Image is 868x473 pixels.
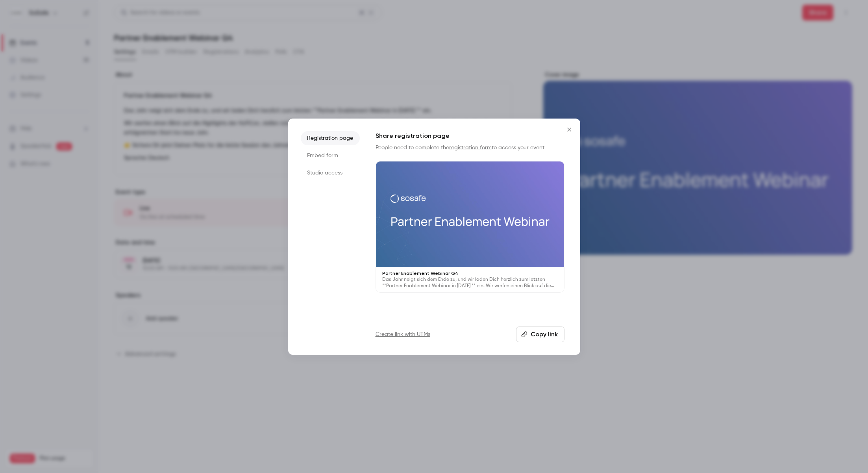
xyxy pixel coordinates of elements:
button: Copy link [516,326,564,342]
button: Close [561,122,577,137]
h1: Share registration page [376,131,564,141]
li: Studio access [301,166,360,180]
a: Partner Enablement Webinar Q4Das Jahr neigt sich dem Ende zu, und wir laden Dich herzlich zum let... [376,161,564,293]
li: Embed form [301,148,360,163]
p: Partner Enablement Webinar Q4 [382,270,558,276]
a: registration form [449,145,492,150]
li: Registration page [301,131,360,145]
p: Das Jahr neigt sich dem Ende zu, und wir laden Dich herzlich zum letzten **Partner Enablement Web... [382,276,558,289]
p: People need to complete the to access your event [376,144,564,152]
a: Create link with UTMs [376,330,430,338]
